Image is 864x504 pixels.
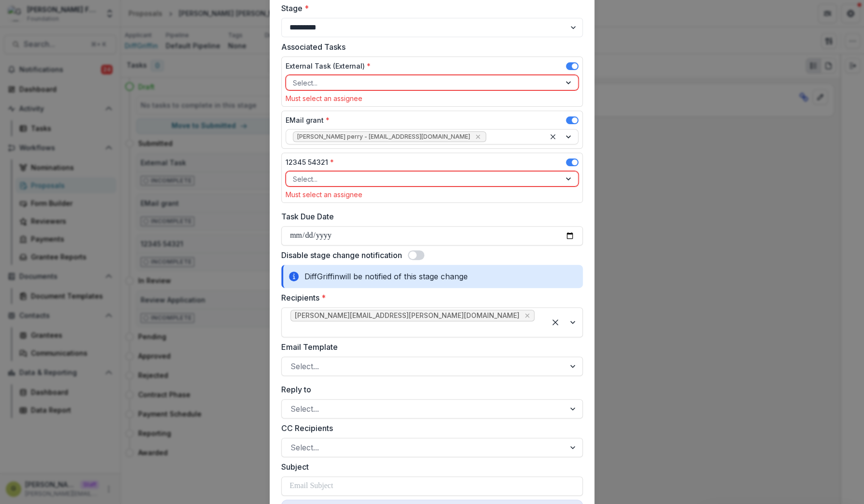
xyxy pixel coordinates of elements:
div: Remove Griffin perry - griffin@trytemelio.com [473,132,483,142]
label: CC Recipients [281,422,577,434]
span: [PERSON_NAME][EMAIL_ADDRESS][PERSON_NAME][DOMAIN_NAME] [295,312,519,320]
label: Recipients [281,292,577,303]
label: External Task (External) [286,61,371,71]
div: Clear selected options [547,131,559,143]
div: DiffGriffin will be notified of this stage change [281,265,583,288]
div: Must select an assignee [286,190,578,199]
div: Remove griffin+diffin@trytemelio.com [522,311,532,320]
div: Clear selected options [547,315,563,330]
label: Task Due Date [281,211,577,222]
label: Email Template [281,341,577,353]
span: [PERSON_NAME] perry - [EMAIL_ADDRESS][DOMAIN_NAME] [297,133,470,140]
label: EMail grant [286,115,330,125]
label: Reply to [281,384,577,395]
label: Subject [281,461,577,473]
label: Stage [281,2,577,14]
label: Disable stage change notification [281,249,402,261]
label: 12345 54321 [286,157,334,167]
div: Must select an assignee [286,94,578,102]
label: Associated Tasks [281,41,577,53]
